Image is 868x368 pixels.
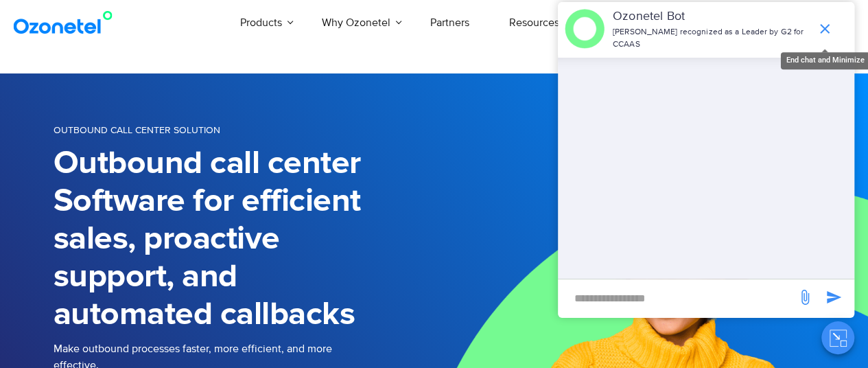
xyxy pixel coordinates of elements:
p: [PERSON_NAME] recognized as a Leader by G2 for CCAAS [613,26,810,51]
button: Close chat [821,321,854,354]
h1: Outbound call center Software for efficient sales, proactive support, and automated callbacks [54,145,434,334]
span: end chat or minimize [811,15,838,43]
span: OUTBOUND CALL CENTER SOLUTION [54,124,220,136]
span: send message [791,284,819,311]
span: send message [820,284,847,311]
div: new-msg-input [565,286,790,311]
p: Ozonetel Bot [613,8,810,26]
img: header [565,9,605,49]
